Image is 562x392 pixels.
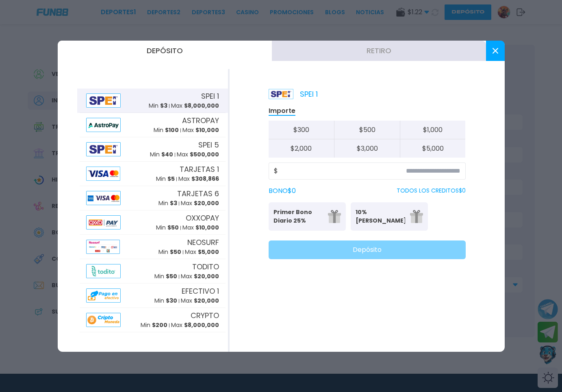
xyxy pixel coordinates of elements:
img: gift [410,210,423,223]
button: Primer Bono Diario 25% [269,202,346,231]
span: TARJETAS 6 [177,188,219,199]
p: Min [158,248,181,256]
img: gift [328,210,341,223]
button: AlipayNEOSURFMin $50Max $5,000 [77,235,228,259]
p: Min [149,102,167,110]
img: Alipay [86,288,121,303]
button: AlipaySPEI 1Min $3Max $8,000,000 [77,89,228,113]
p: TODOS LOS CREDITOS $ 0 [397,186,466,195]
button: $500 [334,121,400,139]
button: AlipayASTROPAYMin $100Max $10,000 [77,113,228,137]
p: Max [182,126,219,134]
span: $ 3 [160,102,167,110]
p: Primer Bono Diario 25% [273,208,323,225]
button: AlipaySPEI 5Min $40Max $500,000 [77,137,228,162]
p: Min [156,223,179,232]
label: BONO $ 0 [269,186,296,196]
img: Alipay [86,142,121,156]
button: $3,000 [334,139,400,158]
p: Max [181,297,219,305]
p: Max [185,248,219,256]
p: Max [181,199,219,208]
img: Alipay [86,93,121,108]
span: TARJETAS 1 [180,164,219,175]
span: $ 20,000 [194,199,219,207]
p: Max [177,150,219,159]
img: Alipay [86,118,121,132]
p: Max [182,223,219,232]
span: $ 40 [161,150,173,158]
p: Max [171,321,219,329]
button: AlipayCRYPTOMin $200Max $8,000,000 [77,308,228,332]
span: $ 30 [166,297,177,305]
span: CRYPTO [191,310,219,321]
button: 10% [PERSON_NAME] [351,202,428,231]
span: $ 10,000 [195,126,219,134]
button: AlipayTARJETAS 6Min $3Max $20,000 [77,186,228,210]
span: $ 8,000,000 [184,321,219,329]
span: $ 100 [165,126,179,134]
p: Min [141,321,167,329]
img: Alipay [86,240,120,254]
p: 10% [PERSON_NAME] [356,208,405,225]
button: AlipayTODITOMin $50Max $20,000 [77,259,228,284]
button: AlipayEFECTIVO 1Min $30Max $20,000 [77,284,228,308]
span: $ 50 [166,272,177,280]
p: Min [156,175,175,183]
span: SPEI 1 [201,91,219,102]
span: $ 50 [170,248,181,256]
p: SPEI 1 [269,89,318,100]
span: $ 3 [170,199,177,207]
span: $ 10,000 [195,223,219,232]
button: AlipayTARJETAS 1Min $5Max $308,866 [77,162,228,186]
button: Depósito [269,240,466,259]
span: $ 308,866 [191,175,219,183]
span: $ 8,000,000 [184,102,219,110]
button: Retiro [272,41,486,61]
img: Alipay [86,264,121,278]
img: Alipay [86,215,121,230]
p: Max [171,102,219,110]
button: $300 [269,121,334,139]
p: Min [154,126,179,134]
img: Alipay [86,313,121,327]
span: $ 200 [152,321,167,329]
span: OXXOPAY [186,212,219,223]
p: Min [154,272,177,281]
span: $ 20,000 [194,272,219,280]
span: ASTROPAY [182,115,219,126]
p: Max [181,272,219,281]
span: EFECTIVO 1 [182,286,219,297]
p: Importe [269,106,295,116]
span: $ 50 [167,223,179,232]
span: $ 500,000 [190,150,219,158]
span: $ 5 [167,175,175,183]
p: Max [178,175,219,183]
img: Platform Logo [269,89,293,99]
span: SPEI 5 [198,139,219,150]
p: Min [154,297,177,305]
img: Alipay [86,167,120,181]
p: Min [158,199,177,208]
span: $ 5,000 [198,248,219,256]
span: TODITO [192,261,219,272]
p: Min [150,150,173,159]
button: $5,000 [400,139,466,158]
img: Alipay [86,191,121,205]
span: $ 20,000 [194,297,219,305]
button: $2,000 [269,139,334,158]
span: $ [274,166,278,176]
button: $1,000 [400,121,466,139]
span: NEOSURF [187,237,219,248]
button: AlipayOXXOPAYMin $50Max $10,000 [77,210,228,235]
button: Depósito [58,41,272,61]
